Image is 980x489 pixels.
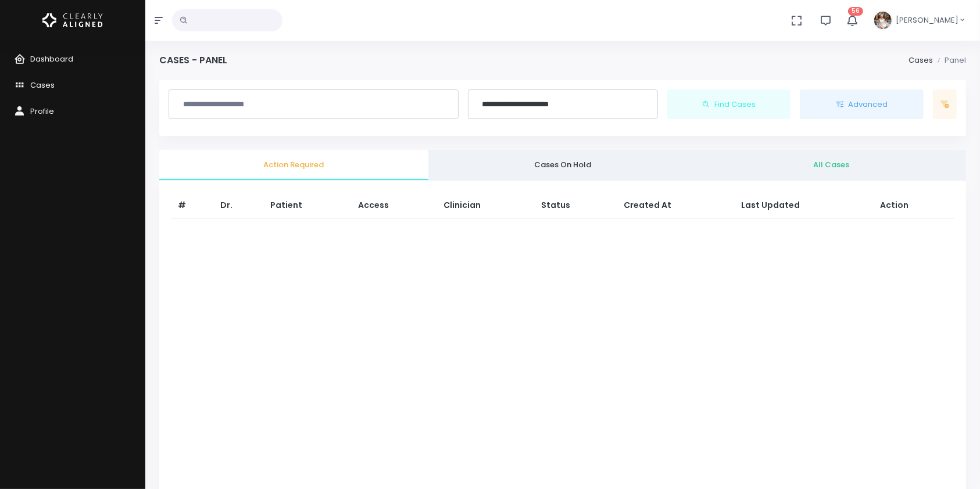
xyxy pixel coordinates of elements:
[438,159,688,171] span: Cases On Hold
[896,15,958,26] span: [PERSON_NAME]
[263,192,351,219] th: Patient
[213,192,263,219] th: Dr.
[159,55,227,66] h4: Cases - Panel
[617,192,735,219] th: Created At
[706,159,957,171] span: All Cases
[30,80,55,91] span: Cases
[351,192,437,219] th: Access
[872,10,893,31] img: Header Avatar
[933,55,966,66] li: Panel
[734,192,873,219] th: Last Updated
[848,7,863,16] span: 56
[800,89,924,120] button: Advanced
[171,192,213,219] th: #
[909,55,933,66] a: Cases
[667,89,791,120] button: Find Cases
[30,53,73,64] span: Dashboard
[873,192,954,219] th: Action
[30,106,54,117] span: Profile
[169,159,419,171] span: Action Required
[437,192,534,219] th: Clinician
[42,8,103,33] img: Logo Horizontal
[534,192,616,219] th: Status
